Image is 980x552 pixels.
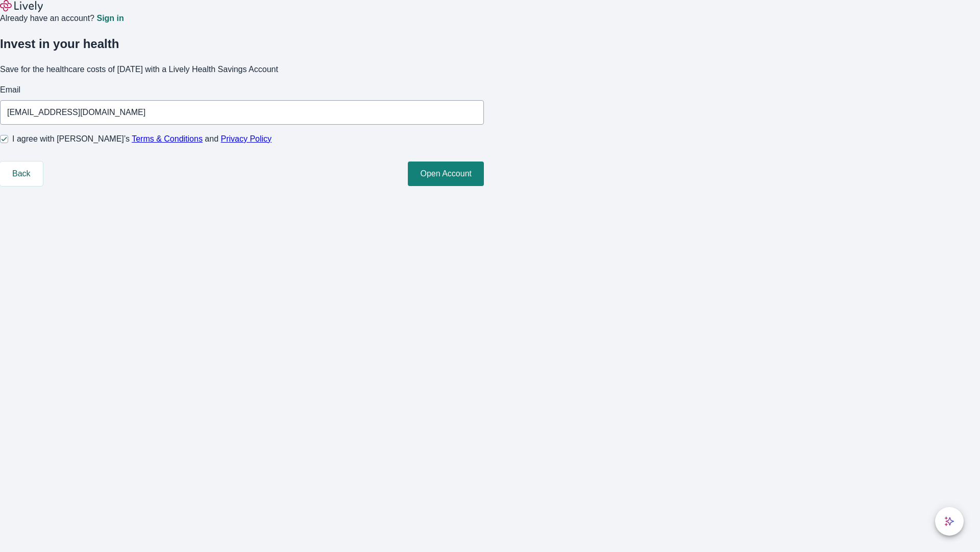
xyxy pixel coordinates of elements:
span: I agree with [PERSON_NAME]’s and [12,133,272,145]
button: Open Account [408,162,484,186]
a: Sign in [96,14,124,22]
svg: Lively AI Assistant [944,516,954,526]
a: Privacy Policy [221,134,272,143]
a: Terms & Conditions [132,134,203,143]
button: chat [935,507,964,536]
